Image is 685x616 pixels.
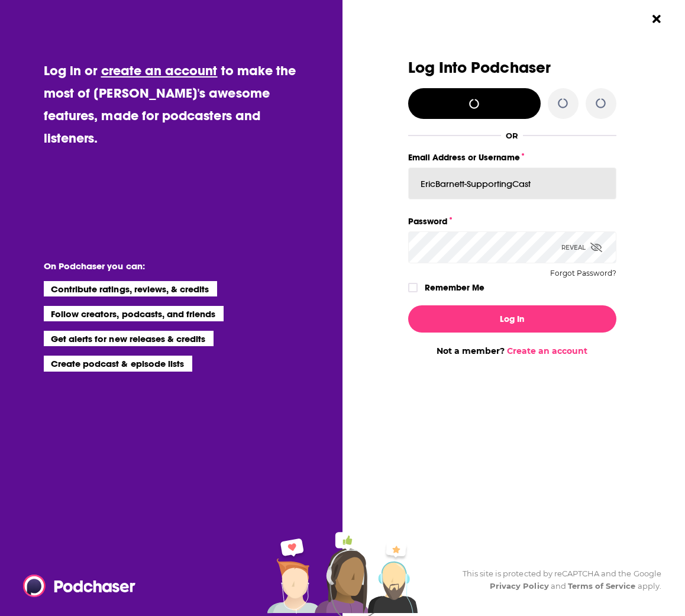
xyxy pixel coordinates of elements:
[101,62,218,79] a: create an account
[408,59,616,76] h3: Log Into Podchaser
[44,306,224,321] li: Follow creators, podcasts, and friends
[44,356,192,371] li: Create podcast & episode lists
[453,567,661,592] div: This site is protected by reCAPTCHA and the Google and apply.
[44,331,214,346] li: Get alerts for new releases & credits
[408,214,616,229] label: Password
[550,269,616,278] button: Forgot Password?
[507,346,587,356] a: Create an account
[408,150,616,165] label: Email Address or Username
[425,280,484,295] label: Remember Me
[44,281,218,296] li: Contribute ratings, reviews, & credits
[408,305,616,333] button: Log In
[506,131,518,140] div: OR
[561,231,602,263] div: Reveal
[645,8,668,30] button: Close Button
[23,575,127,597] a: Podchaser - Follow, Share and Rate Podcasts
[23,575,137,597] img: Podchaser - Follow, Share and Rate Podcasts
[408,346,616,356] div: Not a member?
[490,581,549,591] a: Privacy Policy
[408,167,616,199] input: Email Address or Username
[568,581,636,591] a: Terms of Service
[44,260,280,272] li: On Podchaser you can:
